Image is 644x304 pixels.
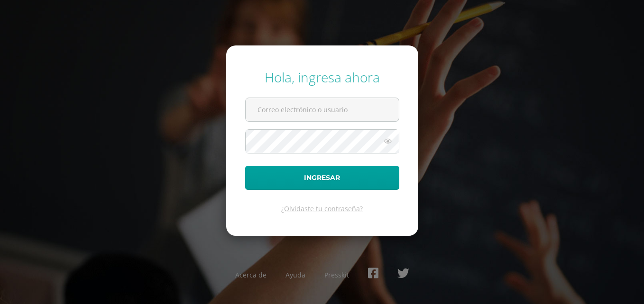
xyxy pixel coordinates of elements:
[245,68,399,86] div: Hola, ingresa ahora
[281,204,363,213] a: ¿Olvidaste tu contraseña?
[246,98,399,121] input: Correo electrónico o usuario
[324,270,349,279] a: Presskit
[235,270,267,279] a: Acerca de
[245,166,399,190] button: Ingresar
[285,270,305,279] a: Ayuda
